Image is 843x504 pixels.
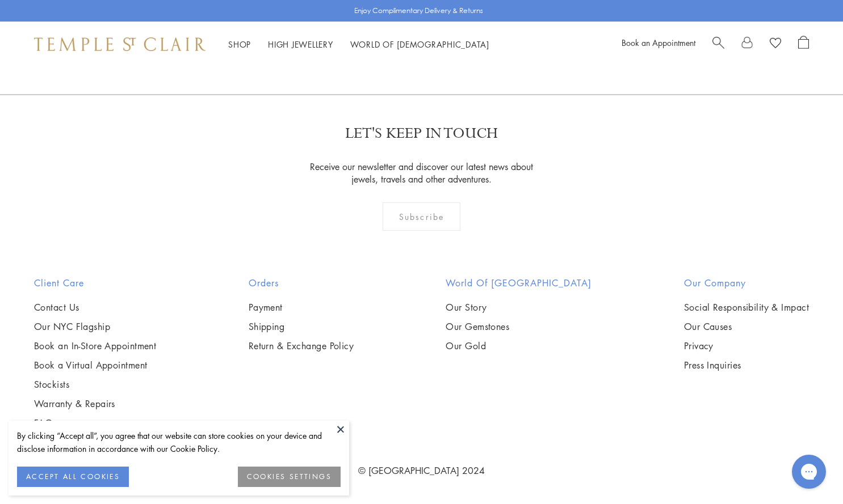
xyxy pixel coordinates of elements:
[238,467,341,487] button: COOKIES SETTINGS
[798,36,809,53] a: Open Shopping Bag
[34,301,156,314] a: Contact Us
[34,378,156,391] a: Stockists
[358,464,485,477] a: © [GEOGRAPHIC_DATA] 2024
[228,37,489,52] nav: Main navigation
[34,320,156,333] a: Our NYC Flagship
[770,36,781,53] a: View Wishlist
[446,276,592,290] h2: World of [GEOGRAPHIC_DATA]
[684,320,809,333] a: Our Causes
[34,417,156,429] a: FAQs
[34,359,156,371] a: Book a Virtual Appointment
[34,276,156,290] h2: Client Care
[307,160,536,185] p: Receive our newsletter and discover our latest news about jewels, travels and other adventures.
[249,276,354,290] h2: Orders
[249,340,354,352] a: Return & Exchange Policy
[446,320,592,333] a: Our Gemstones
[249,301,354,314] a: Payment
[34,37,205,51] img: Temple St. Clair
[268,39,333,50] a: High JewelleryHigh Jewellery
[350,39,489,50] a: World of [DEMOGRAPHIC_DATA]World of [DEMOGRAPHIC_DATA]
[712,36,724,53] a: Search
[684,359,809,371] a: Press Inquiries
[684,301,809,314] a: Social Responsibility & Impact
[17,467,129,487] button: ACCEPT ALL COOKIES
[228,39,251,50] a: ShopShop
[383,202,460,231] div: Subscribe
[17,429,341,455] div: By clicking “Accept all”, you agree that our website can store cookies on your device and disclos...
[249,320,354,333] a: Shipping
[684,276,809,290] h2: Our Company
[446,340,592,352] a: Our Gold
[34,340,156,352] a: Book an In-Store Appointment
[786,451,832,493] iframe: Gorgias live chat messenger
[684,340,809,352] a: Privacy
[34,397,156,410] a: Warranty & Repairs
[622,37,695,48] a: Book an Appointment
[446,301,592,314] a: Our Story
[345,124,498,143] p: LET'S KEEP IN TOUCH
[354,5,483,16] p: Enjoy Complimentary Delivery & Returns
